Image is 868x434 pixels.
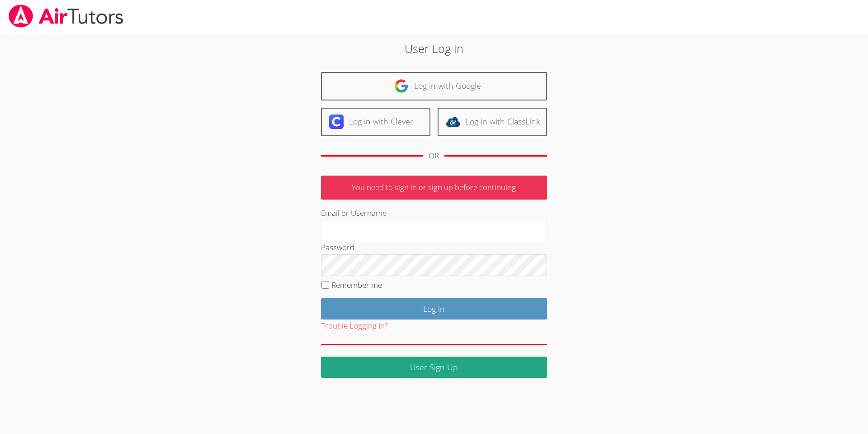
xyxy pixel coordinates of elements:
[321,208,387,218] label: Email or Username
[321,242,354,253] label: Password
[200,40,669,57] h2: User Log in
[321,320,388,333] button: Trouble Logging In?
[331,280,382,290] label: Remember me
[8,5,124,28] img: airtutors_banner-c4298cdbf04f3fff15de1276eac7730deb9818008684d7c2e4769d2f7ddbe033.png
[321,298,547,320] input: Log in
[429,149,439,162] div: OR
[438,108,547,136] a: Log in with ClassLink
[446,114,460,129] img: classlink-logo-d6bb404cc1216ec64c9a2012d9dc4662098be43eaf13dc465df04b49fa7ab582.svg
[394,79,409,93] img: google-logo-50288ca7cdecda66e5e0955fdab243c47b7ad437acaf1139b6f446037453330a.svg
[321,108,430,136] a: Log in with Clever
[321,176,547,200] p: You need to sign in or sign up before continuing
[321,72,547,100] a: Log in with Google
[329,114,344,129] img: clever-logo-6eab21bc6e7a338710f1a6ff85c0baf02591cd810cc4098c63d3a4b26e2feb20.svg
[321,357,547,378] a: User Sign Up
